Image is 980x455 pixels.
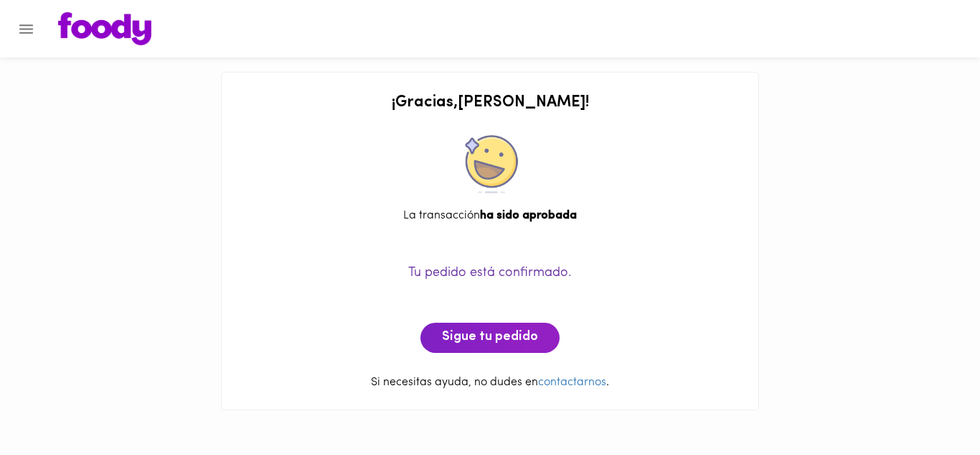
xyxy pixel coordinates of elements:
span: Tu pedido está confirmado. [408,267,572,280]
img: approved.png [461,135,519,193]
p: Si necesitas ayuda, no dudes en . [236,374,744,391]
b: ha sido aprobada [480,210,577,221]
div: La transacción [236,208,744,224]
button: Sigue tu pedido [420,323,560,353]
img: logo.png [58,12,151,45]
iframe: Messagebird Livechat Widget [897,372,966,441]
button: Menu [9,12,44,47]
span: Sigue tu pedido [442,330,538,346]
a: contactarnos [538,377,606,388]
h2: ¡ Gracias , [PERSON_NAME] ! [236,94,744,111]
